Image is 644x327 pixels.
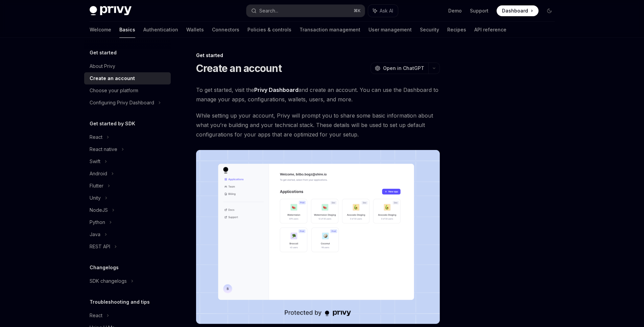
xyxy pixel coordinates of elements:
[212,22,239,38] a: Connectors
[143,22,178,38] a: Authentication
[90,74,135,82] div: Create an account
[470,7,488,14] a: Support
[300,22,360,38] a: Transaction management
[90,194,101,202] div: Unity
[90,22,111,38] a: Welcome
[90,49,117,57] h5: Get started
[380,7,393,14] span: Ask AI
[246,5,365,17] button: Search...⌘K
[90,62,115,70] div: About Privy
[247,22,291,38] a: Policies & controls
[90,218,105,226] div: Python
[474,22,506,38] a: API reference
[186,22,204,38] a: Wallets
[420,22,439,38] a: Security
[90,99,154,107] div: Configuring Privy Dashboard
[196,111,440,139] span: While setting up your account, Privy will prompt you to share some basic information about what y...
[90,206,108,214] div: NodeJS
[448,7,462,14] a: Demo
[196,52,440,59] div: Get started
[354,8,361,14] span: ⌘ K
[90,230,100,238] div: Java
[196,85,440,104] span: To get started, visit the and create an account. You can use the Dashboard to manage your apps, c...
[90,133,102,141] div: React
[90,120,135,128] h5: Get started by SDK
[368,5,398,17] button: Ask AI
[502,7,528,14] span: Dashboard
[84,60,171,72] a: About Privy
[259,7,278,15] div: Search...
[90,145,117,153] div: React native
[90,86,138,95] div: Choose your platform
[119,22,135,38] a: Basics
[254,86,299,94] a: Privy Dashboard
[90,243,110,251] div: REST API
[90,298,150,306] h5: Troubleshooting and tips
[447,22,466,38] a: Recipes
[544,5,555,16] button: Toggle dark mode
[196,62,282,74] h1: Create an account
[368,22,412,38] a: User management
[90,182,103,190] div: Flutter
[196,150,440,324] img: images/Dash.png
[90,311,102,320] div: React
[90,170,107,178] div: Android
[371,62,428,74] button: Open in ChatGPT
[497,5,539,16] a: Dashboard
[90,277,127,285] div: SDK changelogs
[90,157,100,166] div: Swift
[383,65,424,72] span: Open in ChatGPT
[90,6,132,16] img: dark logo
[84,72,171,84] a: Create an account
[90,263,119,272] h5: Changelogs
[84,84,171,97] a: Choose your platform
